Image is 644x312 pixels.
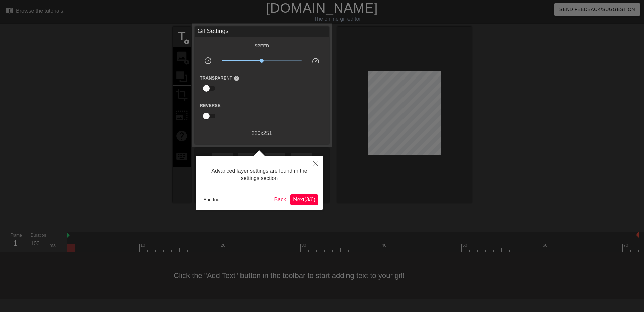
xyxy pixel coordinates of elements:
[308,156,323,171] button: Close
[272,194,289,205] button: Back
[201,161,318,189] div: Advanced layer settings are found in the settings section
[201,195,224,205] button: End tour
[290,194,318,205] button: Next
[293,197,315,202] span: Next ( 3 / 6 )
